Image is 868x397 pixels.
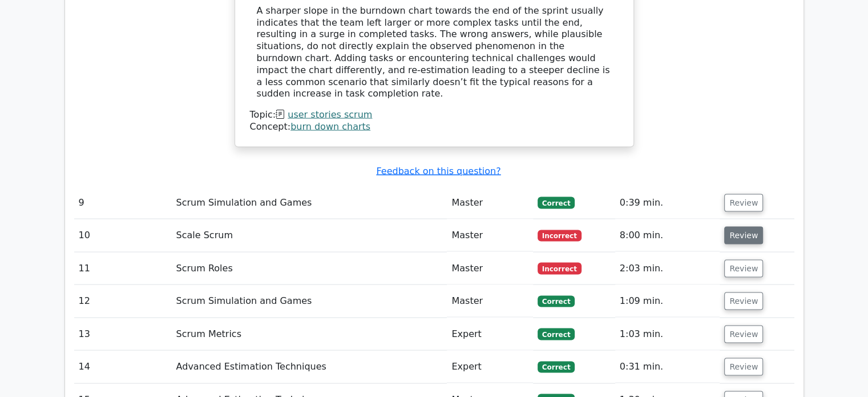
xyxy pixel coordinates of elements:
[724,358,763,376] button: Review
[74,351,172,383] td: 14
[724,227,763,244] button: Review
[538,263,582,274] span: Incorrect
[538,362,575,373] span: Correct
[447,285,532,318] td: Master
[724,292,763,310] button: Review
[724,194,763,212] button: Review
[74,318,172,351] td: 13
[615,351,720,383] td: 0:31 min.
[74,252,172,285] td: 11
[447,351,532,383] td: Expert
[74,285,172,318] td: 12
[250,109,619,121] div: Topic:
[376,166,500,177] a: Feedback on this question?
[538,197,575,208] span: Correct
[250,121,619,133] div: Concept:
[615,219,720,252] td: 8:00 min.
[615,187,720,219] td: 0:39 min.
[447,318,532,351] td: Expert
[538,328,575,340] span: Correct
[74,219,172,252] td: 10
[447,187,532,219] td: Master
[724,326,763,343] button: Review
[447,219,532,252] td: Master
[172,187,447,219] td: Scrum Simulation and Games
[288,109,372,120] a: user stories scrum
[172,318,447,351] td: Scrum Metrics
[447,252,532,285] td: Master
[538,230,582,242] span: Incorrect
[74,187,172,219] td: 9
[615,285,720,318] td: 1:09 min.
[172,219,447,252] td: Scale Scrum
[257,5,612,100] div: A sharper slope in the burndown chart towards the end of the sprint usually indicates that the te...
[172,285,447,318] td: Scrum Simulation and Games
[615,252,720,285] td: 2:03 min.
[538,296,575,307] span: Correct
[290,121,370,132] a: burn down charts
[724,260,763,278] button: Review
[172,252,447,285] td: Scrum Roles
[615,318,720,351] td: 1:03 min.
[172,351,447,383] td: Advanced Estimation Techniques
